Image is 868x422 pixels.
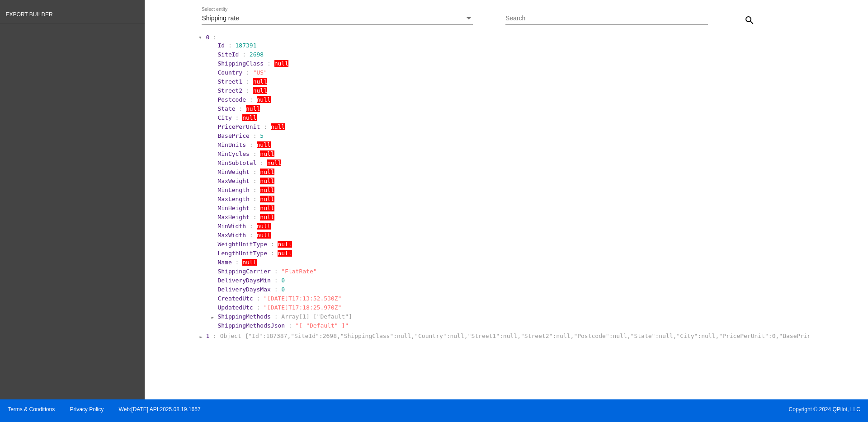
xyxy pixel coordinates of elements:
[217,51,239,58] span: SiteId
[253,187,257,193] span: :
[253,178,257,184] span: :
[242,114,256,121] span: null
[217,60,264,67] span: ShippingClass
[264,123,267,130] span: :
[257,96,271,103] span: null
[264,304,341,311] span: "[DATE]T17:18:25.970Z"
[217,150,249,157] span: MinCycles
[278,241,292,248] span: null
[260,150,274,157] span: null
[260,205,274,211] span: null
[217,78,242,85] span: Street1
[119,406,201,413] a: Web:[DATE] API:2025.08.19.1657
[278,250,292,257] span: null
[206,34,209,41] span: 0
[217,295,253,302] span: CreatedUtc
[274,268,278,275] span: :
[246,69,250,76] span: :
[217,205,249,211] span: MinHeight
[253,87,267,94] span: null
[264,295,341,302] span: "[DATE]T17:13:52.530Z"
[246,105,260,112] span: null
[202,15,473,22] mat-select: Select entity
[217,196,249,202] span: MaxLength
[239,105,242,112] span: :
[6,11,53,18] span: Export Builder
[250,96,253,103] span: :
[242,259,256,266] span: null
[260,178,274,184] span: null
[271,250,274,257] span: :
[274,286,278,293] span: :
[260,214,274,220] span: null
[253,169,257,175] span: :
[217,141,246,148] span: MinUnits
[228,42,232,49] span: :
[236,114,239,121] span: :
[250,141,253,148] span: :
[236,42,257,49] span: 187391
[217,232,246,239] span: MaxWidth
[217,42,225,49] span: Id
[274,277,278,284] span: :
[217,259,231,266] span: Name
[253,196,257,202] span: :
[217,223,246,230] span: MinWidth
[260,159,264,166] span: :
[281,277,285,284] span: 0
[242,51,246,58] span: :
[257,223,271,230] span: null
[217,277,270,284] span: DeliveryDaysMin
[274,313,278,320] span: :
[217,322,285,329] span: ShippingMethodsJson
[250,223,253,230] span: :
[217,304,253,311] span: UpdatedUtc
[281,268,316,275] span: "FlatRate"
[217,268,270,275] span: ShippingCarrier
[744,15,755,26] mat-icon: search
[253,205,257,211] span: :
[257,232,271,239] span: null
[296,322,349,329] span: "[ "Default" ]"
[217,241,267,248] span: WeightUnitType
[206,333,209,339] span: 1
[281,313,352,320] span: Array[1] ["Default"]
[236,259,239,266] span: :
[217,169,249,175] span: MinWeight
[217,87,242,94] span: Street2
[217,114,231,121] span: City
[217,286,270,293] span: DeliveryDaysMax
[288,322,292,329] span: :
[442,406,860,413] span: Copyright © 2024 QPilot, LLC
[217,178,249,184] span: MaxWeight
[260,196,274,202] span: null
[217,159,256,166] span: MinSubtotal
[217,132,249,139] span: BasePrice
[202,14,239,22] span: Shipping rate
[281,286,285,293] span: 0
[217,69,242,76] span: Country
[253,78,267,85] span: null
[274,60,288,67] span: null
[260,132,264,139] span: 5
[246,78,250,85] span: :
[271,241,274,248] span: :
[217,313,270,320] span: ShippingMethods
[253,214,257,220] span: :
[260,169,274,175] span: null
[257,141,271,148] span: null
[213,34,217,41] span: :
[217,105,235,112] span: State
[250,51,264,58] span: 2698
[217,96,246,103] span: Postcode
[267,159,281,166] span: null
[505,15,708,22] input: Search
[253,132,257,139] span: :
[217,214,249,220] span: MaxHeight
[257,295,260,302] span: :
[217,123,260,130] span: PricePerUnit
[257,304,260,311] span: :
[250,232,253,239] span: :
[217,250,267,257] span: LengthUnitType
[267,60,271,67] span: :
